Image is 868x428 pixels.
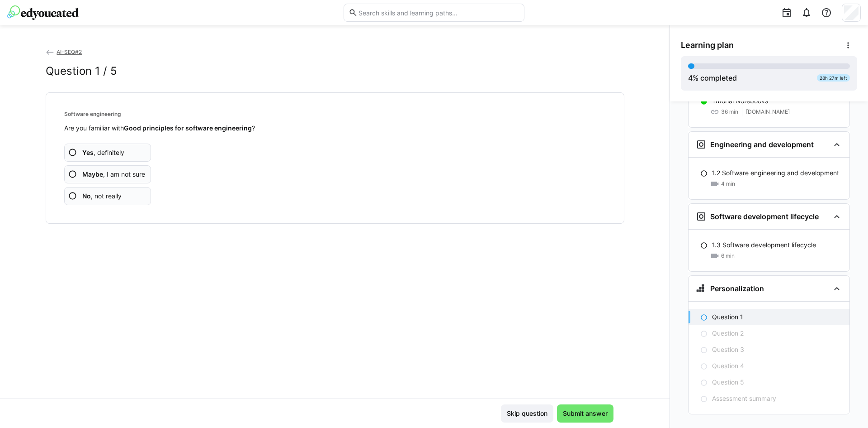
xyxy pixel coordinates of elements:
[712,361,744,370] p: Question 4
[124,124,252,132] strong: Good principles for software engineering
[712,240,816,250] p: 1.3 Software development lifecycle
[501,404,553,423] button: Skip question
[46,48,82,55] a: AI-SEQ#2
[557,404,613,423] button: Submit answer
[505,409,549,418] span: Skip question
[710,212,819,221] h3: Software development lifecycle
[746,108,790,115] span: [DOMAIN_NAME]
[712,168,839,178] p: 1.2 Software engineering and development
[82,192,91,200] b: No
[817,74,850,82] div: 28h 27m left
[712,329,744,338] p: Question 2
[712,378,744,387] p: Question 5
[721,180,735,188] span: 4 min
[712,394,776,403] p: Assessment summary
[64,124,255,132] span: Are you familiar with ?
[721,252,735,260] span: 6 min
[82,149,94,156] b: Yes
[57,48,82,55] span: AI-SEQ#2
[82,148,124,157] span: , definitely
[82,170,103,178] b: Maybe
[712,345,744,354] p: Question 3
[82,170,145,179] span: , I am not sure
[712,313,743,322] p: Question 1
[64,111,606,117] h4: Software engineering
[688,72,737,83] div: % completed
[710,140,814,149] h3: Engineering and development
[82,192,122,201] span: , not really
[681,40,734,50] span: Learning plan
[710,284,764,293] h3: Personalization
[561,409,609,418] span: Submit answer
[46,64,117,78] h2: Question 1 / 5
[358,9,519,17] input: Search skills and learning paths…
[721,108,738,115] span: 36 min
[688,73,693,82] span: 4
